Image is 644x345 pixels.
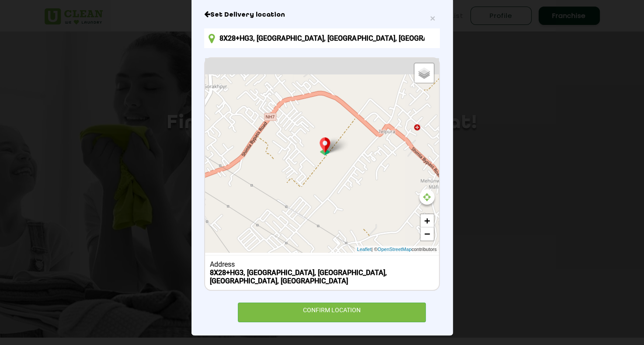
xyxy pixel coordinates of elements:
[377,246,411,253] a: OpenStreetMap
[210,268,387,285] b: 8X28+HG3, [GEOGRAPHIC_DATA], [GEOGRAPHIC_DATA], [GEOGRAPHIC_DATA], [GEOGRAPHIC_DATA]
[421,227,434,240] a: Zoom out
[414,63,434,83] a: Layers
[204,28,439,48] input: Enter location
[355,246,439,253] div: | © contributors
[204,10,439,19] h6: Close
[421,214,434,227] a: Zoom in
[210,260,434,268] div: Address
[430,13,435,23] span: ×
[430,14,435,23] button: Close
[357,246,371,253] a: Leaflet
[238,303,426,322] div: CONFIRM LOCATION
